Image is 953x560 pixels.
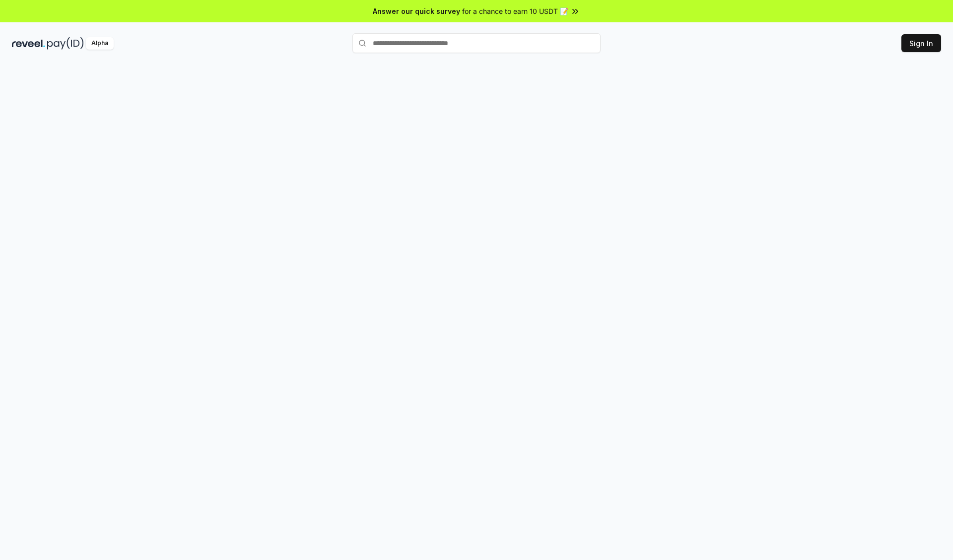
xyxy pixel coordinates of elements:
button: Sign In [901,34,941,52]
img: reveel_dark [12,37,45,50]
img: pay_id [47,37,84,50]
span: for a chance to earn 10 USDT 📝 [462,6,568,16]
span: Answer our quick survey [373,6,460,16]
div: Alpha [86,37,114,50]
